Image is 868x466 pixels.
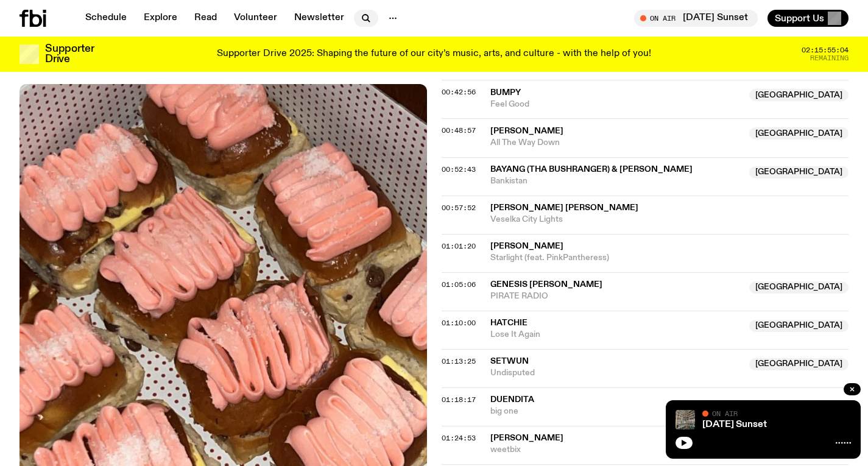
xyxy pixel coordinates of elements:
[490,406,849,417] span: big one
[442,358,476,365] button: 01:13:25
[490,329,743,341] span: Lose It Again
[187,10,224,27] a: Read
[442,397,476,403] button: 01:18:17
[490,127,563,135] span: [PERSON_NAME]
[442,280,476,289] span: 01:05:06
[490,434,563,442] span: [PERSON_NAME]
[490,175,743,187] span: Bankistan
[490,214,849,225] span: Veselka City Lights
[749,89,849,101] span: [GEOGRAPHIC_DATA]
[490,252,849,264] span: Starlight (feat. PinkPantheress)
[442,433,476,443] span: 01:24:53
[634,10,758,27] button: On Air[DATE] Sunset
[490,88,521,97] span: Bumpy
[749,320,849,332] span: [GEOGRAPHIC_DATA]
[749,358,849,370] span: [GEOGRAPHIC_DATA]
[442,87,476,97] span: 00:42:56
[490,395,534,404] span: duendita
[490,444,743,456] span: weetbix
[490,367,743,379] span: Undisputed
[442,164,476,174] span: 00:52:43
[442,166,476,173] button: 00:52:43
[702,420,767,429] a: [DATE] Sunset
[676,410,695,429] img: A corner shot of the fbi music library
[442,281,476,288] button: 01:05:06
[442,241,476,251] span: 01:01:20
[442,356,476,366] span: 01:13:25
[442,205,476,211] button: 00:57:52
[490,99,743,110] span: Feel Good
[712,409,738,417] span: On Air
[749,281,849,294] span: [GEOGRAPHIC_DATA]
[490,137,743,149] span: All The Way Down
[442,89,476,96] button: 00:42:56
[490,357,529,365] span: Setwun
[490,203,638,212] span: [PERSON_NAME] [PERSON_NAME]
[490,319,528,327] span: Hatchie
[442,203,476,213] span: 00:57:52
[767,10,849,27] button: Support Us
[749,166,849,178] span: [GEOGRAPHIC_DATA]
[490,280,602,289] span: Genesis [PERSON_NAME]
[227,10,284,27] a: Volunteer
[442,318,476,328] span: 01:10:00
[442,243,476,250] button: 01:01:20
[749,127,849,139] span: [GEOGRAPHIC_DATA]
[217,49,651,60] p: Supporter Drive 2025: Shaping the future of our city’s music, arts, and culture - with the help o...
[490,165,693,174] span: BAYANG (tha Bushranger) & [PERSON_NAME]
[802,47,849,54] span: 02:15:55:04
[442,320,476,327] button: 01:10:00
[442,125,476,135] span: 00:48:57
[490,242,563,250] span: [PERSON_NAME]
[810,55,849,62] span: Remaining
[287,10,351,27] a: Newsletter
[136,10,185,27] a: Explore
[490,291,743,302] span: PIRATE RADIO
[78,10,134,27] a: Schedule
[442,435,476,442] button: 01:24:53
[442,127,476,134] button: 00:48:57
[442,395,476,404] span: 01:18:17
[775,13,824,24] span: Support Us
[45,44,94,65] h3: Supporter Drive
